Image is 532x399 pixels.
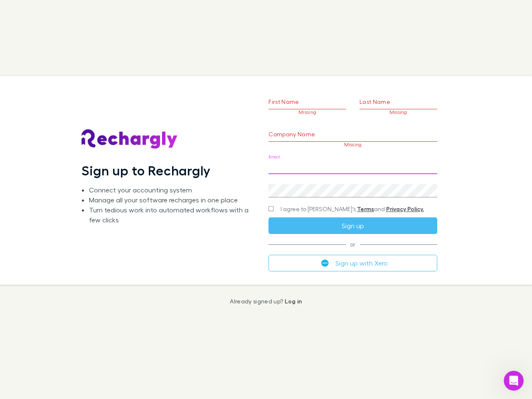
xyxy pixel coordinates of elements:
img: Rechargly's Logo [81,129,178,149]
p: Missing [268,142,437,148]
a: Privacy Policy. [386,205,424,212]
p: Missing [360,109,437,115]
button: Sign up [268,217,437,234]
li: Manage all your software recharges in one place [89,195,255,205]
li: Turn tedious work into automated workflows with a few clicks [89,205,255,225]
span: I agree to [PERSON_NAME]’s and [281,205,424,213]
img: Xero's logo [321,259,329,267]
p: Already signed up? [230,298,302,305]
iframe: Intercom live chat [504,371,524,391]
a: Terms [357,205,374,212]
li: Connect your accounting system [89,185,255,195]
h1: Sign up to Rechargly [81,163,211,178]
label: Email [268,154,280,160]
p: Missing [268,109,346,115]
button: Sign up with Xero [268,255,437,271]
a: Log in [285,298,302,305]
